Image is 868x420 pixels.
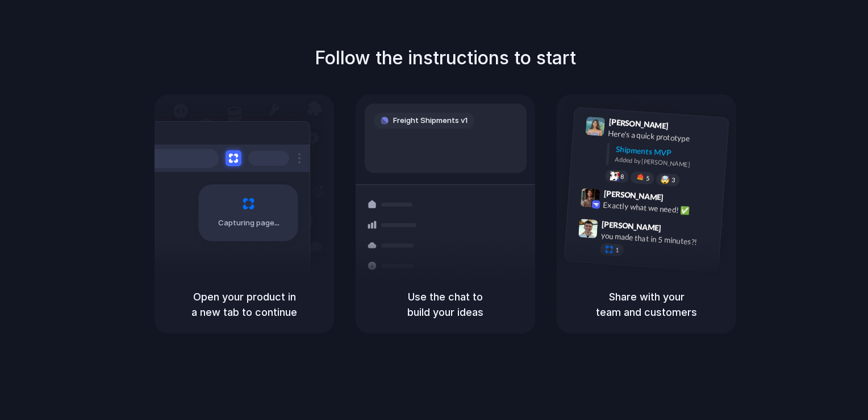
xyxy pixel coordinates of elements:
[168,289,320,320] h5: Open your product in a new tab to continue
[615,143,720,162] div: Shipments MVP
[620,174,624,180] span: 8
[218,217,281,229] span: Capturing page
[665,223,688,237] span: 9:47 AM
[661,175,670,184] div: 🤯
[393,115,468,126] span: Freight Shipments v1
[615,155,719,171] div: Added by [PERSON_NAME]
[608,127,721,147] div: Here's a quick prototype
[667,192,690,206] span: 9:42 AM
[671,177,675,183] span: 3
[315,44,576,72] h1: Follow the instructions to start
[602,218,662,234] span: [PERSON_NAME]
[646,175,650,182] span: 5
[608,116,669,132] span: [PERSON_NAME]
[603,199,716,218] div: Exactly what we need! ✅
[672,121,695,135] span: 9:41 AM
[600,229,714,249] div: you made that in 5 minutes?!
[570,289,723,320] h5: Share with your team and customers
[615,247,619,253] span: 1
[369,289,521,320] h5: Use the chat to build your ideas
[603,187,663,204] span: [PERSON_NAME]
